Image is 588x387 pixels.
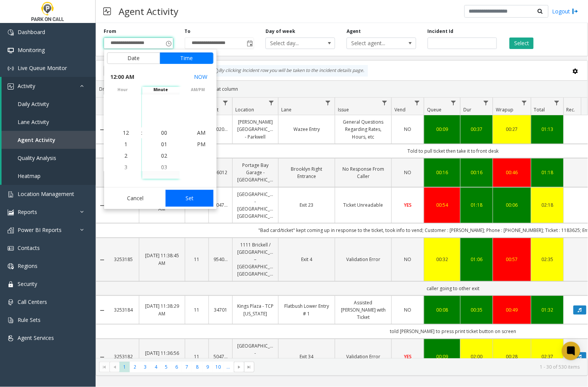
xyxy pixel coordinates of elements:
[166,190,214,207] button: Set
[396,169,419,176] a: NO
[498,306,526,314] a: 00:49
[259,364,580,370] kendo-pager-info: 1 - 30 of 530 items
[396,256,419,263] a: NO
[396,201,419,209] a: YES
[142,87,179,93] span: minute
[244,362,254,372] span: Go to the last page
[536,306,559,314] a: 01:32
[237,302,274,317] a: Kings Plaza - TCP [US_STATE]
[340,299,387,321] a: Assisted [PERSON_NAME] with Ticket
[340,165,387,180] a: No Response From Caller
[197,140,205,148] span: PM
[124,152,127,159] span: 2
[96,202,108,209] a: Collapse Details
[192,362,202,372] span: Page 8
[448,98,459,108] a: Queue Filter Menu
[104,28,116,35] label: From
[465,169,488,176] a: 00:16
[498,169,526,176] div: 00:46
[18,118,49,126] span: Lane Activity
[144,302,180,317] a: [DATE] 11:38:29 AM
[213,353,228,360] a: 504704
[519,98,529,108] a: Wrapup Filter Menu
[340,201,387,209] a: Ticket Unreadable
[213,256,228,263] a: 954001
[465,256,488,263] div: 01:06
[18,64,67,72] span: Live Queue Monitor
[2,149,96,167] a: Quality Analysis
[498,126,526,133] div: 00:27
[96,257,108,263] a: Collapse Details
[429,201,456,209] div: 00:54
[179,87,217,93] span: AM/PM
[104,87,141,93] span: hour
[510,38,534,49] button: Select
[160,52,213,64] button: Time tab
[283,165,330,180] a: Brooklyn Right Entrance
[404,353,412,360] span: YES
[18,154,56,162] span: Quality Analysis
[103,2,111,21] img: pageIcon
[347,38,402,49] span: Select agent...
[340,353,387,360] a: Validation Error
[380,98,390,108] a: Issue Filter Menu
[429,353,456,360] a: 00:09
[283,302,330,317] a: Flatbush Lower Entry # 1
[404,256,412,263] span: NO
[465,306,488,314] a: 00:35
[237,191,274,220] a: [GEOGRAPHIC_DATA] - [GEOGRAPHIC_DATA] [GEOGRAPHIC_DATA]
[197,129,205,136] span: AM
[110,72,134,82] span: 12:00 AM
[496,106,513,113] span: Wrapup
[429,126,456,133] a: 00:09
[246,364,252,370] span: Go to the last page
[412,98,422,108] a: Vend Filter Menu
[237,241,274,278] a: 1111 Brickell / [GEOGRAPHIC_DATA] – [GEOGRAPHIC_DATA] [GEOGRAPHIC_DATA]
[165,38,173,49] span: Toggle popup
[237,162,274,184] a: Portage Bay Garage - [GEOGRAPHIC_DATA]
[266,38,321,49] span: Select day...
[396,306,419,314] a: NO
[536,201,559,209] div: 02:18
[404,126,412,132] span: NO
[18,262,37,269] span: Regions
[124,140,127,148] span: 1
[144,252,180,266] a: [DATE] 11:38:45 AM
[465,353,488,360] div: 02:00
[96,98,588,358] div: Data table
[190,306,204,314] a: 11
[8,29,14,36] img: 'icon'
[283,201,330,209] a: Exit 23
[2,131,96,149] a: Agent Activity
[8,335,14,341] img: 'icon'
[2,95,96,113] a: Daily Activity
[427,106,441,113] span: Queue
[18,28,45,36] span: Dashboard
[18,280,37,287] span: Security
[465,126,488,133] a: 00:37
[96,127,108,133] a: Collapse Details
[161,140,167,148] span: 01
[18,82,35,90] span: Activity
[536,256,559,263] div: 02:35
[107,52,160,64] button: Date tab
[18,46,45,54] span: Monitoring
[96,307,108,314] a: Collapse Details
[8,299,14,305] img: 'icon'
[185,28,191,35] label: To
[96,82,588,96] div: Drag a column header and drop it here to group by that column
[18,190,74,198] span: Location Management
[396,126,419,133] a: NO
[182,362,192,372] span: Page 7
[190,256,204,263] a: 11
[536,126,559,133] a: 01:13
[213,362,223,372] span: Page 10
[429,306,456,314] a: 00:08
[429,169,456,176] div: 00:16
[347,28,361,35] label: Agent
[141,129,142,137] div: :
[115,2,182,21] h3: Agent Activity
